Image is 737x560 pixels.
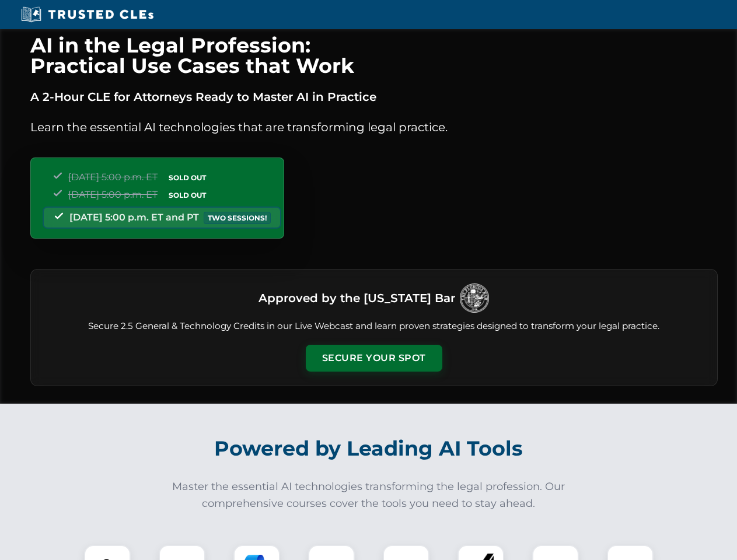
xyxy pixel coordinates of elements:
span: [DATE] 5:00 p.m. ET [68,189,158,200]
span: SOLD OUT [165,189,210,201]
span: [DATE] 5:00 p.m. ET [68,171,158,183]
p: A 2-Hour CLE for Attorneys Ready to Master AI in Practice [30,87,718,106]
h2: Powered by Leading AI Tools [46,428,692,469]
p: Master the essential AI technologies transforming the legal profession. Our comprehensive courses... [165,478,573,512]
button: Secure Your Spot [306,345,442,372]
p: Learn the essential AI technologies that are transforming legal practice. [30,118,718,136]
img: Logo [460,283,489,313]
span: SOLD OUT [165,171,210,184]
img: Trusted CLEs [18,6,157,23]
h1: AI in the Legal Profession: Practical Use Cases that Work [30,35,718,76]
h3: Approved by the [US_STATE] Bar [259,288,455,309]
p: Secure 2.5 General & Technology Credits in our Live Webcast and learn proven strategies designed ... [45,320,703,333]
